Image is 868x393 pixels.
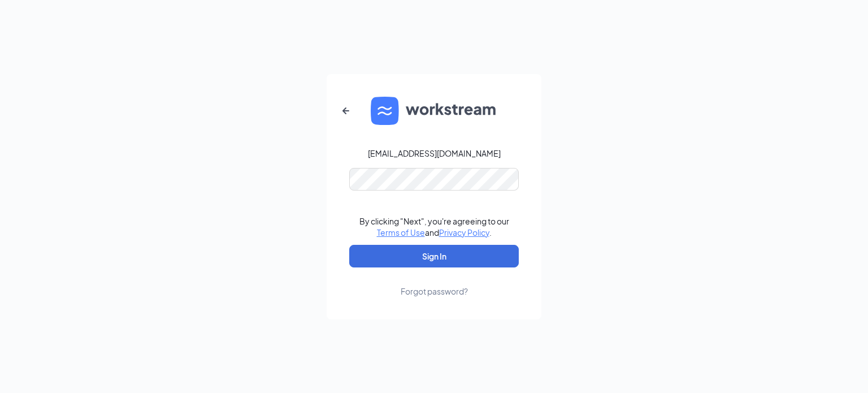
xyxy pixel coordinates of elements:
div: Forgot password? [401,286,468,297]
a: Forgot password? [401,267,468,297]
div: By clicking "Next", you're agreeing to our and . [359,215,509,238]
button: Sign In [349,245,519,267]
a: Terms of Use [377,227,425,237]
img: WS logo and Workstream text [371,97,497,125]
svg: ArrowLeftNew [339,104,353,118]
button: ArrowLeftNew [332,97,359,124]
div: [EMAIL_ADDRESS][DOMAIN_NAME] [368,148,501,159]
a: Privacy Policy [439,227,489,237]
